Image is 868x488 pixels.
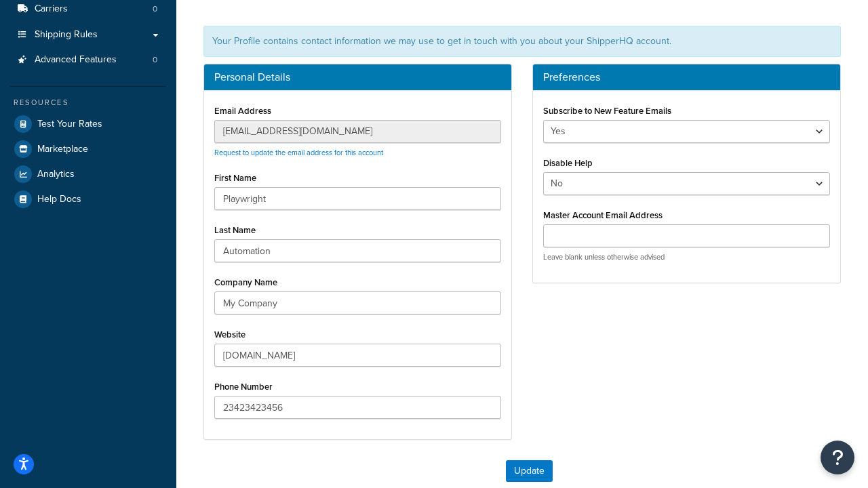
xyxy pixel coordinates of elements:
[214,147,383,158] a: Request to update the email address for this account
[10,187,166,211] a: Help Docs
[543,106,671,116] label: Subscribe to New Feature Emails
[203,26,841,57] div: Your Profile contains contact information we may use to get in touch with you about your ShipperH...
[214,173,256,183] label: First Name
[214,225,256,235] label: Last Name
[506,460,553,482] button: Update
[35,29,98,41] span: Shipping Rules
[37,144,88,155] span: Marketplace
[153,3,157,15] span: 0
[214,106,271,116] label: Email Address
[10,47,166,73] a: Advanced Features 0
[35,54,117,66] span: Advanced Features
[214,329,245,340] label: Website
[35,3,68,15] span: Carriers
[10,22,166,47] a: Shipping Rules
[10,162,166,186] a: Analytics
[543,71,830,83] h3: Preferences
[214,71,501,83] h3: Personal Details
[543,158,593,168] label: Disable Help
[10,112,166,136] a: Test Your Rates
[10,137,166,161] a: Marketplace
[214,277,277,287] label: Company Name
[37,119,102,130] span: Test Your Rates
[37,194,81,205] span: Help Docs
[214,382,273,392] label: Phone Number
[821,441,854,474] button: Open Resource Center
[10,97,166,108] div: Resources
[10,47,166,73] li: Advanced Features
[543,210,663,220] label: Master Account Email Address
[543,252,830,262] p: Leave blank unless otherwise advised
[37,169,75,180] span: Analytics
[153,54,157,66] span: 0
